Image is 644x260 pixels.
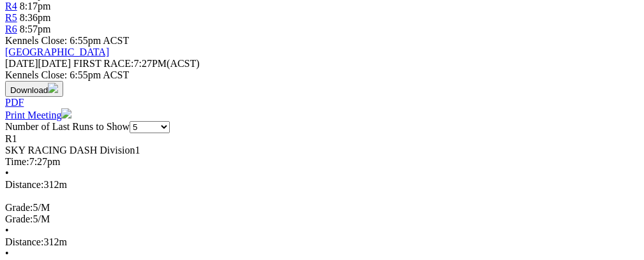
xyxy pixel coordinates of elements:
[5,121,639,133] div: Number of Last Runs to Show
[48,83,58,93] img: download.svg
[5,179,43,190] span: Distance:
[20,24,51,34] span: 8:57pm
[5,24,17,34] a: R6
[5,225,9,236] span: •
[73,58,200,69] span: 7:27PM(ACST)
[5,97,24,108] a: PDF
[5,69,639,81] div: Kennels Close: 6:55pm ACST
[5,213,639,225] div: 5/M
[5,47,109,57] a: [GEOGRAPHIC_DATA]
[5,156,639,168] div: 7:27pm
[5,145,639,156] div: SKY RACING DASH Division1
[5,213,33,224] span: Grade:
[5,81,63,97] button: Download
[73,58,133,69] span: FIRST RACE:
[5,12,17,23] a: R5
[20,1,51,11] span: 8:17pm
[5,236,43,247] span: Distance:
[5,110,71,120] a: Print Meeting
[5,202,639,213] div: 5/M
[61,108,71,119] img: printer.svg
[5,133,17,144] span: R1
[5,236,639,248] div: 312m
[5,58,71,69] span: [DATE]
[5,156,29,167] span: Time:
[5,248,9,259] span: •
[5,97,639,108] div: Download
[5,168,9,178] span: •
[5,58,38,69] span: [DATE]
[5,179,639,191] div: 312m
[5,35,129,46] span: Kennels Close: 6:55pm ACST
[5,202,33,213] span: Grade:
[5,1,17,11] a: R4
[20,12,51,23] span: 8:36pm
